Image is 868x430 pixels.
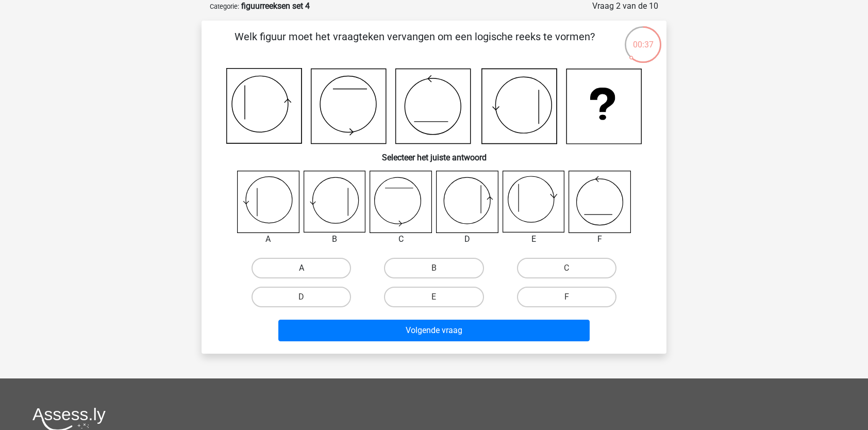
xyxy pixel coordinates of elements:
label: B [384,258,483,278]
label: A [252,258,351,278]
label: D [252,287,351,307]
button: Volgende vraag [278,320,590,341]
strong: figuurreeksen set 4 [241,1,310,11]
div: E [495,233,573,245]
label: E [384,287,483,307]
div: B [296,233,374,245]
div: D [428,233,506,245]
div: C [362,233,440,245]
h6: Selecteer het juiste antwoord [218,144,650,162]
div: 00:37 [624,25,662,51]
label: F [517,287,616,307]
p: Welk figuur moet het vraagteken vervangen om een logische reeks te vormen? [218,29,611,60]
div: F [561,233,639,245]
label: C [517,258,616,278]
small: Categorie: [210,3,239,10]
div: A [229,233,307,245]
